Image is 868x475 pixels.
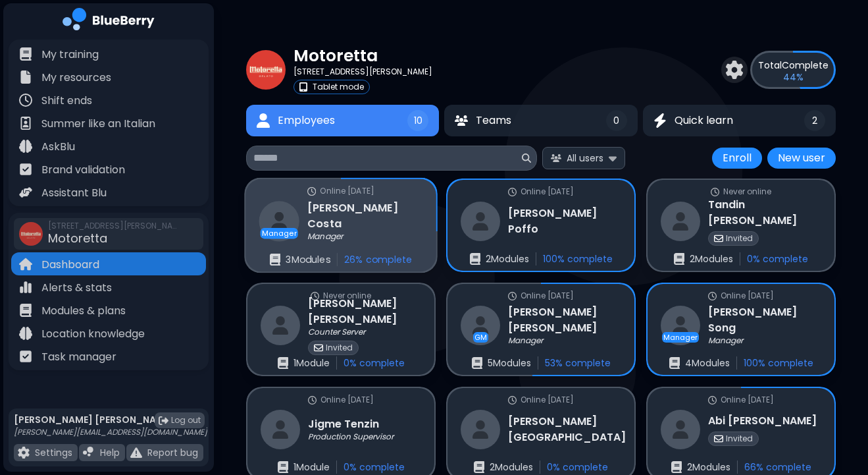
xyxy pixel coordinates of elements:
[758,59,782,72] span: Total
[542,147,625,169] button: All users
[488,357,531,369] p: 5 Module s
[19,281,32,294] img: file icon
[246,283,436,376] a: online statusNever onlinerestaurant[PERSON_NAME] [PERSON_NAME]Counter ServerinvitedInvitedenrollm...
[19,258,32,271] img: file icon
[19,140,32,153] img: file icon
[294,357,330,369] p: 1 Module
[261,306,300,345] img: restaurant
[41,185,107,201] p: Assistant Blu
[543,253,613,265] p: 100 % complete
[712,148,762,169] button: Enroll
[567,152,603,164] span: All users
[461,306,500,345] img: restaurant
[19,70,32,84] img: file icon
[262,229,297,237] p: Manager
[41,303,126,319] p: Modules & plans
[246,105,439,136] button: EmployeesEmployees10
[708,413,817,429] h3: Abi [PERSON_NAME]
[41,280,112,296] p: Alerts & stats
[313,82,364,92] p: Tablet mode
[461,410,500,449] img: restaurant
[767,148,836,169] button: New user
[286,254,330,265] p: 3 Module s
[244,178,438,273] a: online statusOnline [DATE]restaurantManager[PERSON_NAME] CostaManagerenrollments3Modules26% complete
[714,234,723,243] img: invited
[744,357,813,369] p: 100 % complete
[19,47,32,61] img: file icon
[299,82,307,92] img: tablet
[41,93,92,109] p: Shift ends
[278,461,288,473] img: enrollments
[747,253,808,265] p: 0 % complete
[14,427,207,437] p: [PERSON_NAME][EMAIL_ADDRESS][DOMAIN_NAME]
[294,45,432,67] p: Motoretta
[653,113,667,128] img: Quick learn
[522,154,531,163] img: search icon
[674,253,684,265] img: enrollments
[661,306,700,345] img: restaurant
[294,67,432,77] p: [STREET_ADDRESS][PERSON_NAME]
[685,357,730,369] p: 4 Module s
[259,201,299,241] img: restaurant
[14,414,207,426] p: [PERSON_NAME] [PERSON_NAME]
[159,416,168,426] img: logout
[19,350,32,363] img: file icon
[446,179,636,272] a: online statusOnline [DATE]restaurant[PERSON_NAME] Poffoenrollments2Modules100% complete
[508,206,621,237] h3: [PERSON_NAME] Poffo
[307,186,316,195] img: online status
[344,254,412,265] p: 26 % complete
[18,447,30,459] img: file icon
[323,291,371,301] p: Never online
[474,333,487,341] p: GM
[270,254,280,266] img: enrollments
[721,291,774,301] p: Online [DATE]
[326,343,353,353] p: Invited
[41,70,111,86] p: My resources
[812,115,817,126] span: 2
[708,292,717,300] img: online status
[613,115,619,126] span: 0
[320,186,374,196] p: Online [DATE]
[41,257,99,273] p: Dashboard
[308,327,365,337] p: Counter Server
[708,304,821,336] h3: [PERSON_NAME] Song
[344,357,405,369] p: 0 % complete
[19,186,32,199] img: file icon
[646,283,836,376] a: online statusOnline [DATE]restaurantManager[PERSON_NAME] SongManagerenrollments4Modules100% complete
[63,8,155,35] img: company logo
[714,434,723,443] img: invited
[455,115,468,126] img: Teams
[307,200,422,232] h3: [PERSON_NAME] Costa
[609,152,617,164] img: expand
[278,113,335,128] span: Employees
[41,116,155,132] p: Summer like an Italian
[41,139,75,155] p: AskBlu
[669,357,680,369] img: enrollments
[545,357,611,369] p: 53 % complete
[130,447,142,459] img: file icon
[490,461,533,473] p: 2 Module s
[446,283,636,376] a: online statusOnline [DATE]restaurantGM[PERSON_NAME] [PERSON_NAME]Managerenrollments5Modules53% co...
[508,304,621,336] h3: [PERSON_NAME] [PERSON_NAME]
[721,395,774,405] p: Online [DATE]
[508,414,626,445] h3: [PERSON_NAME] [GEOGRAPHIC_DATA]
[19,117,32,130] img: file icon
[708,335,743,346] p: Manager
[147,447,198,459] p: Report bug
[711,188,719,196] img: online status
[547,461,608,473] p: 0 % complete
[19,222,43,246] img: company thumbnail
[723,186,771,197] p: Never online
[486,253,529,265] p: 2 Module s
[19,304,32,317] img: file icon
[661,410,700,449] img: restaurant
[278,357,288,369] img: enrollments
[508,188,517,196] img: online status
[48,230,107,246] span: Motoretta
[19,163,32,176] img: file icon
[100,447,120,459] p: Help
[671,461,682,473] img: enrollments
[257,113,270,128] img: Employees
[294,80,432,94] a: tabletTablet mode
[646,179,836,272] a: online statusNever onlinerestaurantTandin [PERSON_NAME]invitedInvitedenrollments2Modules0% complete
